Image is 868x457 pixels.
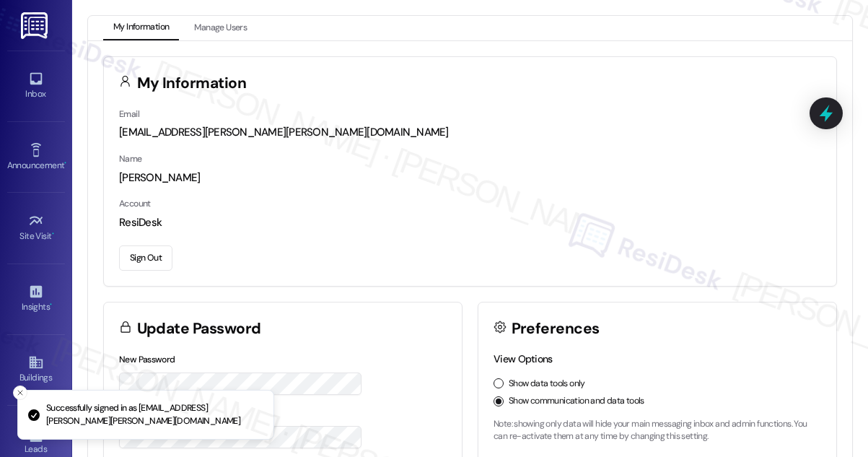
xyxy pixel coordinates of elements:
[50,300,52,310] span: •
[7,209,65,248] a: Site Visit •
[119,245,172,271] button: Sign Out
[137,321,261,336] h3: Update Password
[21,12,51,39] img: ResiDesk Logo
[509,378,585,391] label: Show data tools only
[509,395,644,408] label: Show communication and data tools
[512,321,600,336] h3: Preferences
[137,76,247,91] h3: My Information
[119,125,821,140] div: [EMAIL_ADDRESS][PERSON_NAME][PERSON_NAME][DOMAIN_NAME]
[64,158,66,168] span: •
[119,198,151,209] label: Account
[46,402,262,427] p: Successfully signed in as [EMAIL_ADDRESS][PERSON_NAME][PERSON_NAME][DOMAIN_NAME]
[184,16,257,40] button: Manage Users
[7,66,65,105] a: Inbox
[119,215,821,230] div: ResiDesk
[119,170,821,186] div: [PERSON_NAME]
[103,16,179,40] button: My Information
[119,153,142,165] label: Name
[494,418,821,443] p: Note: showing only data will hide your main messaging inbox and admin functions. You can re-activ...
[494,352,553,365] label: View Options
[7,279,65,318] a: Insights •
[13,386,27,400] button: Close toast
[52,229,54,239] span: •
[119,354,175,365] label: New Password
[119,108,139,120] label: Email
[7,350,65,389] a: Buildings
